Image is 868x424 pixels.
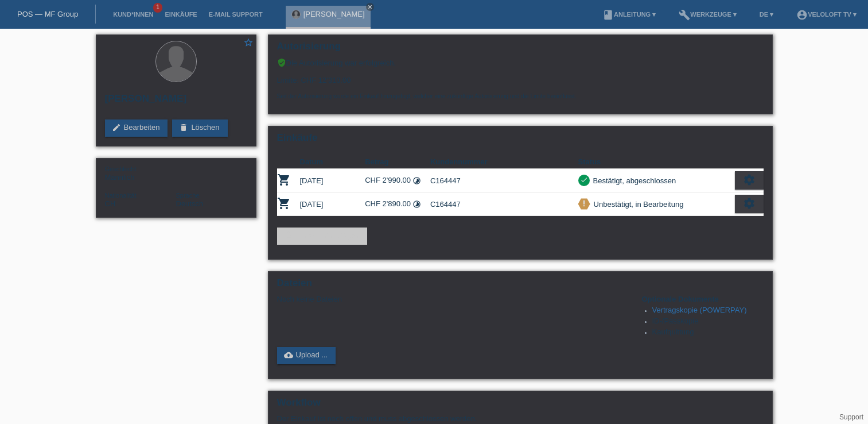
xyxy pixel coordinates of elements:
th: Kundennummer [430,155,578,169]
h2: Autorisierung [277,41,764,58]
a: Support [839,413,863,421]
div: Limite: CHF 12'310.00 [277,67,764,99]
div: Männlich [105,164,176,182]
h2: Einkäufe [277,132,764,149]
span: Sprache [176,192,200,199]
span: 1 [153,3,162,13]
h2: Dateien [277,277,764,295]
a: add_shopping_cartEinkauf hinzufügen [277,228,368,245]
p: Der Einkauf ist noch offen und muss abgeschlossen werden. [277,414,764,423]
i: account_circle [796,9,808,21]
i: cloud_upload [284,350,293,360]
li: Kaufquittung [652,327,764,338]
i: add_shopping_cart [284,231,293,240]
a: [PERSON_NAME] [303,10,365,18]
td: [DATE] [300,192,365,216]
a: POS — MF Group [17,10,78,18]
i: check [580,176,588,184]
a: bookAnleitung ▾ [597,11,661,18]
a: buildWerkzeuge ▾ [673,11,742,18]
i: build [679,9,690,21]
a: star_border [243,37,254,49]
i: book [602,9,614,21]
i: close [367,4,373,10]
a: deleteLöschen [172,120,227,137]
a: E-Mail Support [203,11,268,18]
h4: Optionale Dokumente [642,295,764,303]
i: Fixe Raten (12 Raten) [412,176,421,185]
div: Die Autorisierung war erfolgreich. [277,58,764,67]
th: Datum [300,155,365,169]
div: Bestätigt, abgeschlossen [590,175,676,187]
i: verified_user [277,58,286,67]
i: Fixe Raten (24 Raten) [412,200,421,209]
i: edit [112,123,121,132]
td: CHF 2'990.00 [365,169,430,192]
a: close [366,3,374,11]
span: Nationalität [105,192,137,199]
th: Betrag [365,155,430,169]
li: ID-/Passkopie [652,317,764,327]
div: Noch keine Dateien [277,295,628,303]
a: editBearbeiten [105,120,168,137]
td: C164447 [430,169,578,192]
i: settings [743,197,756,210]
td: [DATE] [300,169,365,192]
a: Kund*innen [107,11,159,18]
h2: Workflow [277,397,764,414]
i: priority_high [580,199,588,207]
a: Einkäufe [159,11,203,18]
div: Unbestätigt, in Bearbeitung [590,198,684,210]
a: DE ▾ [754,11,779,18]
i: delete [179,123,188,132]
i: POSP00025642 [277,173,291,187]
span: Schweiz [105,199,116,208]
span: Deutsch [176,199,204,208]
span: Geschlecht [105,165,137,172]
i: settings [743,174,756,186]
th: Status [578,155,735,169]
a: cloud_uploadUpload ... [277,347,336,364]
i: POSP00027842 [277,196,291,210]
td: C164447 [430,192,578,216]
h2: [PERSON_NAME] [105,93,247,110]
i: star_border [243,37,254,48]
a: account_circleVeloLoft TV ▾ [791,11,862,18]
p: Seit der Autorisierung wurde ein Einkauf hinzugefügt, welcher eine zukünftige Autorisierung und d... [277,93,764,99]
td: CHF 2'890.00 [365,192,430,216]
a: Vertragskopie (POWERPAY) [652,306,747,314]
